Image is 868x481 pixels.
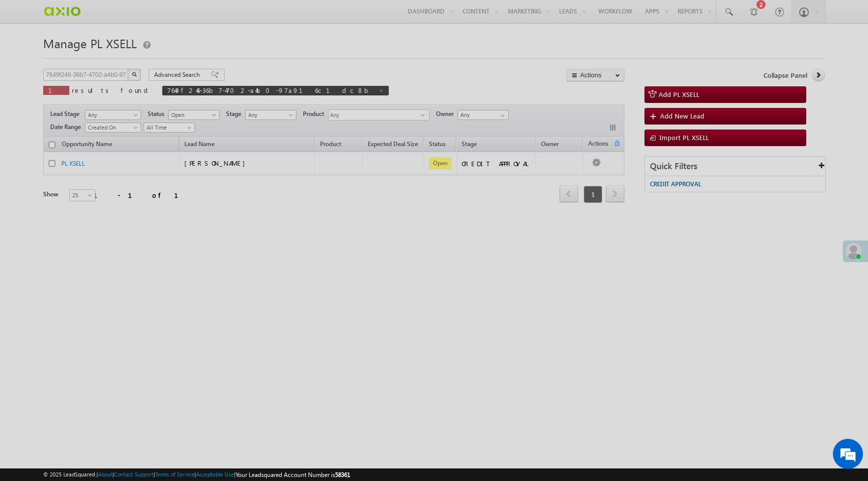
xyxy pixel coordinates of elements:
a: Acceptable Use [196,471,234,477]
a: About [98,471,113,477]
a: Contact Support [114,471,154,477]
a: Terms of Service [155,471,194,477]
span: 58361 [335,471,350,478]
span: © 2025 LeadSquared | | | | | [43,470,350,479]
span: Your Leadsquared Account Number is [236,471,350,478]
